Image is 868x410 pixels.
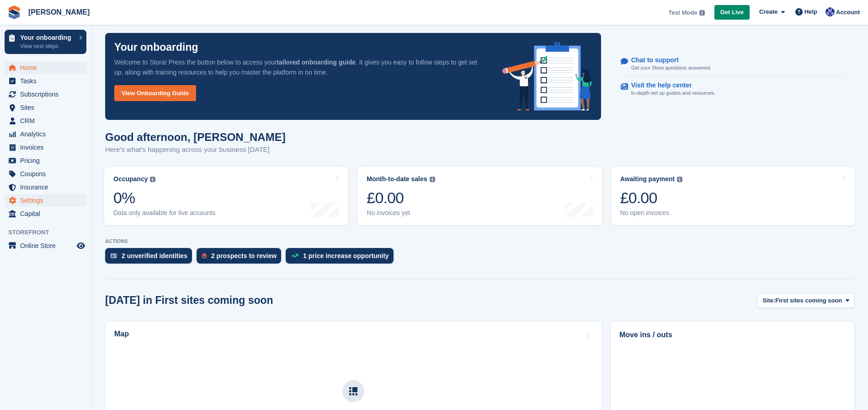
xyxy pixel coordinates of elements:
[5,88,86,101] a: menu
[762,296,775,305] span: Site:
[20,75,75,87] span: Tasks
[104,167,348,225] a: Occupancy 0% Data only available for live accounts
[286,248,398,268] a: 1 price increase opportunity
[5,239,86,252] a: menu
[5,101,86,114] a: menu
[20,154,75,167] span: Pricing
[197,248,286,268] a: 2 prospects to review
[20,141,75,154] span: Invoices
[114,42,198,53] p: Your onboarding
[20,181,75,194] span: Insurance
[105,131,286,143] h1: Good afternoon, [PERSON_NAME]
[113,189,215,207] div: 0%
[75,240,86,251] a: Preview store
[631,89,716,97] p: In-depth set up guides and resources.
[20,114,75,127] span: CRM
[775,296,842,305] span: First sites coming soon
[8,228,91,237] span: Storefront
[620,175,675,183] div: Awaiting payment
[105,294,273,307] h2: [DATE] in First sites coming soon
[619,329,846,340] h2: Move ins / outs
[20,167,75,180] span: Coupons
[113,175,148,183] div: Occupancy
[367,175,427,183] div: Month-to-date sales
[349,387,357,395] img: map-icn-33ee37083ee616e46c38cad1a60f524a97daa1e2b2c8c0bc3eb3415660979fc1.svg
[105,238,854,244] p: ACTIONS
[20,42,75,50] p: View next steps
[122,252,187,259] div: 2 unverified identities
[759,7,777,16] span: Create
[825,7,835,16] img: Joel Isaksson
[720,8,744,17] span: Get Live
[20,88,75,101] span: Subscriptions
[20,61,75,74] span: Home
[611,167,855,225] a: Awaiting payment £0.00 No open invoices
[114,57,488,77] p: Welcome to Stora! Press the button below to access your . It gives you easy to follow steps to ge...
[150,177,155,182] img: icon-info-grey-7440780725fd019a000dd9b08b2336e03edf1995a4989e88bcd33f0948082b44.svg
[291,254,298,258] img: price_increase_opportunities-93ffe204e8149a01c8c9dc8f82e8f89637d9d84a8eef4429ea346261dce0b2c0.svg
[699,10,705,16] img: icon-info-grey-7440780725fd019a000dd9b08b2336e03edf1995a4989e88bcd33f0948082b44.svg
[620,209,683,217] div: No open invoices
[677,177,682,182] img: icon-info-grey-7440780725fd019a000dd9b08b2336e03edf1995a4989e88bcd33f0948082b44.svg
[631,81,708,89] p: Visit the help center
[502,42,592,111] img: onboarding-info-6c161a55d2c0e0a8cae90662b2fe09162a5109e8cc188191df67fb4f79e88e88.svg
[367,189,435,207] div: £0.00
[5,30,86,54] a: Your onboarding View next steps
[714,5,750,20] a: Get Live
[5,61,86,74] a: menu
[20,207,75,220] span: Capital
[114,85,196,101] a: View Onboarding Guide
[757,293,854,308] button: Site: First sites coming soon
[620,189,683,207] div: £0.00
[621,52,846,77] a: Chat to support Get your Stora questions answered.
[105,145,286,155] p: Here's what's happening across your business [DATE]
[277,59,356,66] strong: tailored onboarding guide
[5,181,86,194] a: menu
[20,101,75,114] span: Sites
[211,252,277,259] div: 2 prospects to review
[5,128,86,140] a: menu
[20,128,75,140] span: Analytics
[357,167,602,225] a: Month-to-date sales £0.00 No invoices yet
[5,141,86,154] a: menu
[202,253,207,259] img: prospect-51fa495bee0391a8d652442698ab0144808aea92771e9ea1ae160a38d050c398.svg
[367,209,435,217] div: No invoices yet
[5,167,86,180] a: menu
[804,7,817,16] span: Help
[430,177,435,182] img: icon-info-grey-7440780725fd019a000dd9b08b2336e03edf1995a4989e88bcd33f0948082b44.svg
[111,253,117,259] img: verify_identity-adf6edd0f0f0b5bbfe63781bf79b02c33cf7c696d77639b501bdc392416b5a36.svg
[5,154,86,167] a: menu
[5,194,86,207] a: menu
[5,114,86,127] a: menu
[5,75,86,87] a: menu
[113,209,215,217] div: Data only available for live accounts
[668,8,697,17] span: Test Mode
[25,5,93,20] a: [PERSON_NAME]
[631,56,704,64] p: Chat to support
[621,77,846,102] a: Visit the help center In-depth set up guides and resources.
[105,248,197,268] a: 2 unverified identities
[114,330,129,338] h2: Map
[20,239,75,252] span: Online Store
[303,252,389,259] div: 1 price increase opportunity
[20,34,75,41] p: Your onboarding
[5,207,86,220] a: menu
[20,194,75,207] span: Settings
[7,5,21,19] img: stora-icon-8386f47178a22dfd0bd8f6a31ec36ba5ce8667c1dd55bd0f319d3a0aa187defe.svg
[836,8,860,17] span: Account
[631,64,711,72] p: Get your Stora questions answered.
